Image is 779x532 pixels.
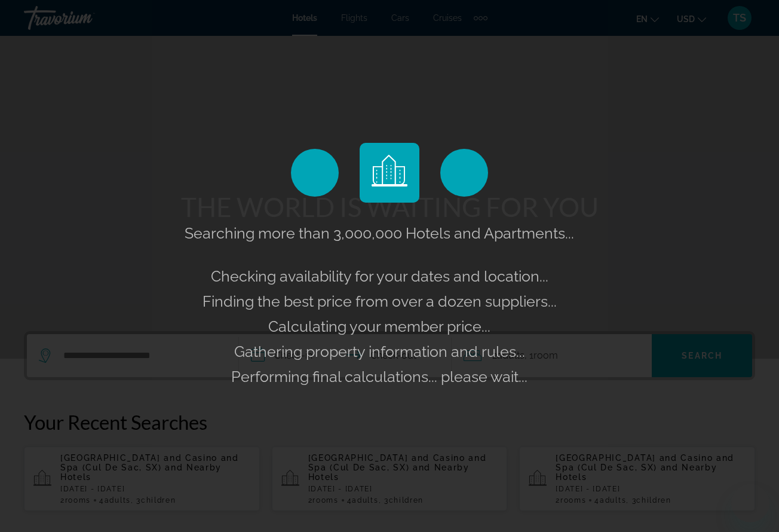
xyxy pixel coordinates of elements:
[231,368,527,386] span: Performing final calculations... please wait...
[234,343,525,360] span: Gathering property information and rules...
[211,267,548,285] span: Checking availability for your dates and location...
[203,292,557,310] span: Finding the best price from over a dozen suppliers...
[268,317,490,335] span: Calculating your member price...
[185,224,574,242] span: Searching more than 3,000,000 Hotels and Apartments...
[731,484,769,522] iframe: Button to launch messaging window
